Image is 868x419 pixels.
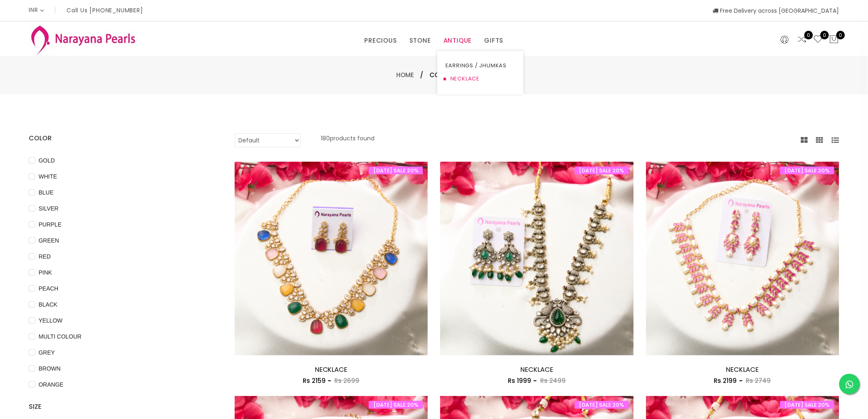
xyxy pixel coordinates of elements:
a: 0 [797,34,807,45]
span: WHITE [35,172,60,181]
span: BLUE [35,188,57,197]
a: NECKLACE [315,365,348,374]
span: PINK [35,268,55,277]
span: [DATE] SALE 20% [780,401,834,409]
span: PEACH [35,284,62,293]
span: Rs 2199 [714,376,737,385]
p: 180 products found [321,133,375,147]
a: Home [396,71,414,79]
span: Rs 1999 [508,376,531,385]
a: PRECIOUS [364,34,397,47]
span: 0 [820,31,829,39]
a: NECKLACE [445,72,515,85]
span: GREY [35,348,58,357]
span: GREEN [35,236,62,245]
a: NECKLACE [520,365,553,374]
a: EARRINGS / JHUMKAS [445,59,515,72]
span: SILVER [35,204,62,213]
span: [DATE] SALE 20% [369,401,423,409]
span: [DATE] SALE 20% [575,401,629,409]
span: BROWN [35,364,64,373]
span: RED [35,252,54,261]
h4: COLOR [29,133,210,143]
a: GIFTS [484,34,504,47]
a: STONE [409,34,431,47]
span: BLACK [35,300,61,309]
span: Rs 2699 [335,376,360,385]
span: 0 [836,31,845,39]
span: [DATE] SALE 20% [369,167,423,174]
span: Rs 2159 [303,376,326,385]
a: 0 [813,34,823,45]
p: Call Us [PHONE_NUMBER] [66,7,143,13]
span: 0 [804,31,813,39]
span: [DATE] SALE 20% [575,167,629,174]
a: NECKLACE [726,365,759,374]
button: 0 [829,34,839,45]
span: YELLOW [35,316,66,325]
span: PURPLE [35,220,65,229]
span: [DATE] SALE 20% [780,167,834,174]
span: Rs 2499 [540,376,566,385]
span: Collections [429,70,472,80]
a: ANTIQUE [443,34,472,47]
span: Free Delivery across [GEOGRAPHIC_DATA] [713,7,839,15]
span: GOLD [35,156,58,165]
span: Rs 2749 [746,376,771,385]
span: MULTI COLOUR [35,332,85,341]
span: / [420,70,423,80]
span: ORANGE [35,380,67,389]
h4: SIZE [29,402,210,412]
